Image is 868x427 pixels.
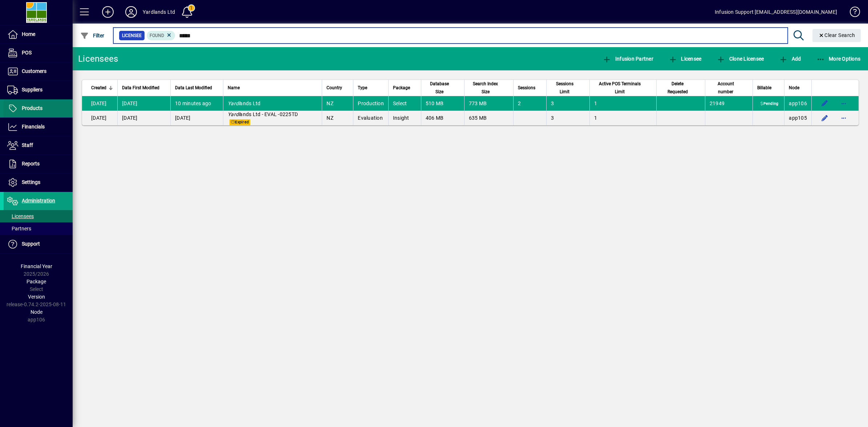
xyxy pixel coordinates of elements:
div: Node [789,84,807,92]
button: Add [777,52,803,65]
td: Evaluation [353,111,388,125]
span: Settings [22,179,40,185]
button: More options [838,98,849,109]
div: Name [228,84,317,92]
div: Created [91,84,113,92]
span: More Options [816,56,861,62]
div: Database Size [426,80,460,96]
a: Financials [4,118,73,136]
span: Data Last Modified [175,84,212,92]
span: Sessions Limit [551,80,579,96]
span: Found [150,33,164,38]
a: Knowledge Base [844,1,859,25]
span: Support [22,241,40,247]
div: Sessions Limit [551,80,585,96]
span: Infusion Partner [603,56,653,62]
div: Licensees [78,53,118,65]
span: Created [91,84,106,92]
span: Data First Modified [122,84,159,92]
span: Billable [757,84,771,92]
span: Name [228,84,240,92]
span: Staff [22,142,33,148]
div: Yardlands Ltd [143,6,175,18]
span: Home [22,31,35,37]
span: Account number [710,80,742,96]
button: Profile [119,5,143,19]
td: 773 MB [464,96,513,111]
button: Filter [78,29,106,42]
span: Reports [22,161,40,167]
span: Package [27,279,46,284]
td: 3 [546,111,590,125]
td: Select [388,96,421,111]
div: Sessions [518,84,542,92]
a: Staff [4,136,73,155]
a: Reports [4,155,73,173]
span: Add [779,56,801,62]
span: Filter [80,33,105,38]
div: Data Last Modified [175,84,219,92]
td: NZ [322,111,353,125]
span: Database Size [426,80,453,96]
td: 3 [546,96,590,111]
div: Type [358,84,384,92]
td: Insight [388,111,421,125]
div: Delete Requested [661,80,701,96]
a: Home [4,25,73,44]
span: Version [28,294,45,300]
td: 2 [513,96,546,111]
span: Partners [7,226,31,231]
span: Suppliers [22,87,42,93]
a: POS [4,44,73,62]
a: Partners [4,222,73,235]
td: 510 MB [421,96,464,111]
button: Add [96,5,119,19]
em: Yardl [228,111,240,117]
div: Active POS Terminals Limit [594,80,652,96]
span: Delete Requested [661,80,694,96]
span: Country [326,84,342,92]
span: Licensees [7,213,34,219]
td: 635 MB [464,111,513,125]
span: Clear Search [818,32,855,38]
a: Customers [4,62,73,81]
div: Account number [710,80,748,96]
span: Licensee [122,32,142,39]
a: Suppliers [4,81,73,99]
a: Products [4,99,73,118]
span: Search Index Size [469,80,502,96]
span: Financial Year [21,263,52,269]
a: Support [4,235,73,253]
span: Clone Licensee [717,56,764,62]
button: Clone Licensee [715,52,766,65]
span: app105.prod.infusionbusinesssoftware.com [789,115,807,121]
button: More options [838,112,849,124]
span: Active POS Terminals Limit [594,80,645,96]
div: Infusion Support [EMAIL_ADDRESS][DOMAIN_NAME] [715,6,837,18]
td: 10 minutes ago [170,96,223,111]
button: Edit [819,112,831,124]
a: Settings [4,173,73,192]
td: NZ [322,96,353,111]
button: Licensee [667,52,703,65]
span: ands Ltd - EVAL -0225TD [228,111,298,117]
td: [DATE] [82,111,117,125]
td: [DATE] [117,111,170,125]
span: Pending [759,101,780,107]
div: Data First Modified [122,84,166,92]
span: Sessions [518,84,535,92]
div: Package [393,84,417,92]
td: 1 [589,96,656,111]
span: Customers [22,68,46,74]
span: Node [789,84,799,92]
td: 21949 [705,96,753,111]
span: app106.prod.infusionbusinesssoftware.com [789,100,807,106]
td: 1 [589,111,656,125]
td: 406 MB [421,111,464,125]
a: Licensees [4,210,73,222]
td: [DATE] [117,96,170,111]
div: Search Index Size [469,80,509,96]
button: More Options [815,52,863,65]
em: Yardl [228,100,240,106]
span: Node [31,309,42,315]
